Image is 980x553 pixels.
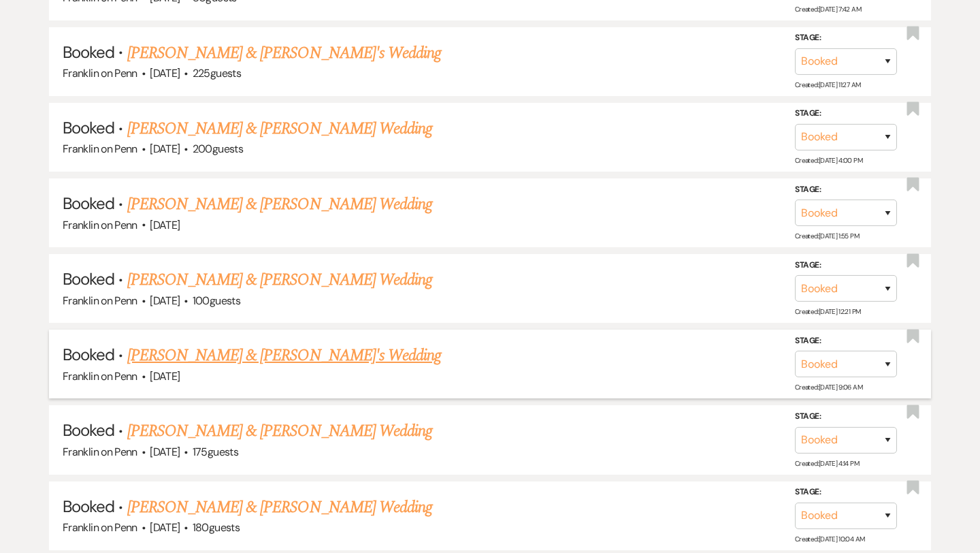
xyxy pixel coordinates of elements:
[150,294,180,308] span: [DATE]
[63,369,137,383] span: Franklin on Penn
[150,445,180,459] span: [DATE]
[63,496,114,517] span: Booked
[127,192,432,217] a: [PERSON_NAME] & [PERSON_NAME] Wedding
[63,268,114,289] span: Booked
[795,80,860,89] span: Created: [DATE] 11:27 AM
[150,142,180,156] span: [DATE]
[127,419,432,443] a: [PERSON_NAME] & [PERSON_NAME] Wedding
[795,156,862,165] span: Created: [DATE] 4:00 PM
[193,66,241,80] span: 225 guests
[795,409,897,424] label: Stage:
[795,307,860,316] span: Created: [DATE] 12:21 PM
[127,343,442,368] a: [PERSON_NAME] & [PERSON_NAME]'s Wedding
[127,41,442,65] a: [PERSON_NAME] & [PERSON_NAME]'s Wedding
[795,232,859,240] span: Created: [DATE] 1:55 PM
[150,520,180,535] span: [DATE]
[795,31,897,46] label: Stage:
[795,459,859,468] span: Created: [DATE] 4:14 PM
[150,218,180,232] span: [DATE]
[63,520,137,535] span: Franklin on Penn
[63,445,137,459] span: Franklin on Penn
[63,420,114,441] span: Booked
[795,106,897,121] label: Stage:
[127,268,432,292] a: [PERSON_NAME] & [PERSON_NAME] Wedding
[63,193,114,214] span: Booked
[150,369,180,383] span: [DATE]
[63,142,137,156] span: Franklin on Penn
[193,445,238,459] span: 175 guests
[795,383,862,392] span: Created: [DATE] 9:06 AM
[127,495,432,520] a: [PERSON_NAME] & [PERSON_NAME] Wedding
[193,520,240,535] span: 180 guests
[150,66,180,80] span: [DATE]
[193,142,243,156] span: 200 guests
[63,117,114,138] span: Booked
[795,485,897,500] label: Stage:
[63,66,137,80] span: Franklin on Penn
[63,218,137,232] span: Franklin on Penn
[127,116,432,141] a: [PERSON_NAME] & [PERSON_NAME] Wedding
[795,4,861,13] span: Created: [DATE] 7:42 AM
[795,334,897,349] label: Stage:
[795,182,897,197] label: Stage:
[63,42,114,63] span: Booked
[795,258,897,273] label: Stage:
[63,344,114,365] span: Booked
[63,294,137,308] span: Franklin on Penn
[193,294,240,308] span: 100 guests
[795,535,864,543] span: Created: [DATE] 10:04 AM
